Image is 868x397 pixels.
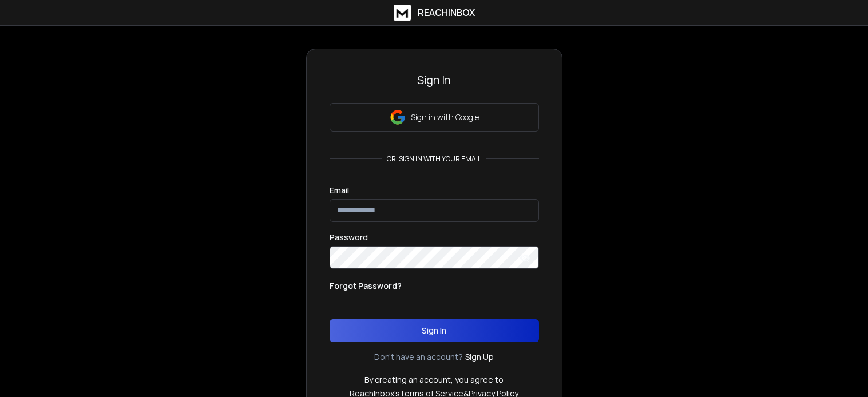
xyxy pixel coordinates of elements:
a: ReachInbox [394,5,475,21]
h1: ReachInbox [418,6,475,19]
p: Don't have an account? [374,351,463,363]
button: Sign in with Google [330,103,539,132]
button: Sign In [330,319,539,342]
p: Forgot Password? [330,280,402,292]
p: or, sign in with your email [382,154,486,164]
h3: Sign In [330,72,539,88]
p: Sign in with Google [411,112,479,123]
a: Sign Up [465,351,494,363]
img: logo [394,5,411,21]
p: By creating an account, you agree to [364,374,504,386]
label: Email [330,186,349,194]
label: Password [330,233,368,241]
